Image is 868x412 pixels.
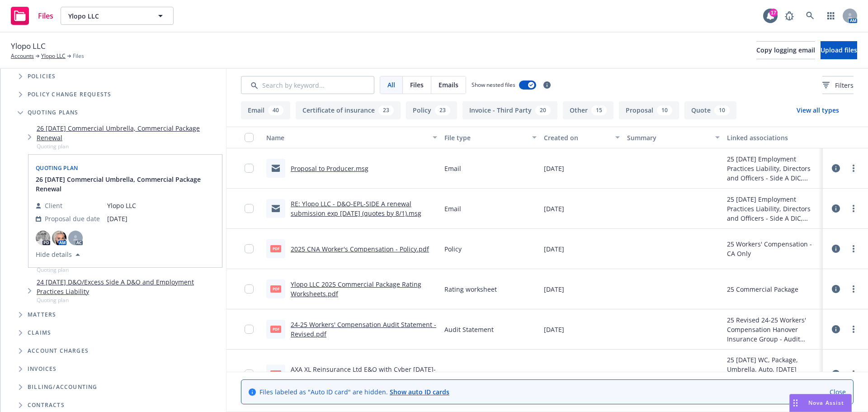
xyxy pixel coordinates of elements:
[789,394,852,412] button: Nova Assist
[544,369,564,379] span: [DATE]
[410,80,424,90] span: Files
[441,127,540,148] button: File type
[266,133,427,142] div: Name
[245,164,254,173] input: Toggle Row Selected
[37,296,222,304] span: Quoting plan
[544,325,564,334] span: [DATE]
[848,324,859,335] a: more
[291,164,368,173] a: Proposal to Producer.msg
[270,370,281,377] span: PDF
[544,133,610,142] div: Created on
[291,365,436,383] a: AXA XL Reinsurance Ltd E&O with Cyber [DATE]-[DATE] Loss Runs - Valued [DATE].PDF
[627,133,709,142] div: Summary
[107,214,136,223] span: [DATE]
[444,325,494,334] span: Audit Statement
[544,204,564,213] span: [DATE]
[28,384,98,390] span: Billing/Accounting
[540,127,623,148] button: Created on
[270,245,281,252] span: pdf
[241,101,290,119] button: Email
[270,326,281,332] span: pdf
[245,133,254,142] input: Select all
[28,92,111,97] span: Policy change requests
[472,81,515,89] span: Show nested files
[848,243,859,254] a: more
[11,40,46,52] span: Ylopo LLC
[848,284,859,294] a: more
[28,74,56,79] span: Policies
[28,403,65,408] span: Contracts
[714,105,730,115] div: 10
[801,7,819,25] a: Search
[544,164,564,173] span: [DATE]
[291,245,429,253] a: 2025 CNA Worker's Compensation - Policy.pdf
[38,12,53,19] span: Files
[68,11,146,21] span: Ylopo LLC
[387,80,395,90] span: All
[727,315,819,344] div: 25 Revised 24-25 Workers' Compensation Hanover Insurance Group - Audit Statement
[848,203,859,214] a: more
[462,101,557,119] button: Invoice - Third Party
[790,394,801,412] div: Drag to move
[45,214,100,223] span: Proposal due date
[11,52,34,60] a: Accounts
[444,204,461,213] span: Email
[756,41,815,59] button: Copy logging email
[835,81,854,90] span: Filters
[245,325,254,334] input: Toggle Row Selected
[268,105,283,115] div: 40
[41,52,66,60] a: Ylopo LLC
[36,175,217,194] button: 26 [DATE] Commercial Umbrella, Commercial Package Renewal
[435,105,450,115] div: 23
[822,76,854,94] button: Filters
[28,330,51,336] span: Claims
[28,366,57,372] span: Invoices
[270,285,281,292] span: pdf
[444,164,461,173] span: Email
[37,123,222,142] a: 26 [DATE] Commercial Umbrella, Commercial Package Renewal
[36,231,50,245] span: photoPD
[563,101,613,119] button: Other
[727,194,819,223] div: 25 [DATE] Employment Practices Liability, Directors and Officers - Side A DIC, Directors and Offi...
[390,388,449,396] a: Show auto ID cards
[821,46,857,54] span: Upload files
[822,7,840,25] a: Switch app
[544,244,564,254] span: [DATE]
[591,105,607,115] div: 15
[37,142,222,150] span: Quoting plan
[36,231,50,245] img: photo
[28,312,56,317] span: Matters
[830,387,846,397] a: Close
[723,127,823,148] button: Linked associations
[291,320,436,338] a: 24-25 Workers' Compensation Audit Statement - Revised.pdf
[444,133,527,142] div: File type
[406,101,457,119] button: Policy
[241,76,374,94] input: Search by keyword...
[822,81,854,90] span: Filters
[378,105,394,115] div: 23
[37,277,222,296] a: 24 [DATE] D&O/Excess Side A D&O and Employment Practices Liability
[245,244,254,253] input: Toggle Row Selected
[684,101,736,119] button: Quote
[848,163,859,174] a: more
[727,239,819,258] div: 25 Workers' Compensation - CA Only
[52,231,66,245] span: photoAM
[45,201,62,210] span: Client
[535,105,551,115] div: 20
[32,249,84,260] button: Hide details
[52,231,66,245] img: photo
[727,154,819,183] div: 25 [DATE] Employment Practices Liability, Directors and Officers - Side A DIC, Directors and Offi...
[263,127,441,148] button: Name
[245,284,254,294] input: Toggle Row Selected
[296,101,401,119] button: Certificate of insurance
[782,101,854,119] button: View all types
[259,387,449,397] span: Files labeled as "Auto ID card" are hidden.
[727,284,798,294] div: 25 Commercial Package
[619,101,679,119] button: Proposal
[444,284,497,294] span: Rating worksheet
[7,3,57,28] a: Files
[291,199,421,218] a: RE: Ylopo LLC - D&O-EPL-SIDE A renewal submission exp [DATE] (quotes by 8/1).msg
[0,47,226,378] div: Tree Example
[61,7,174,25] button: Ylopo LLC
